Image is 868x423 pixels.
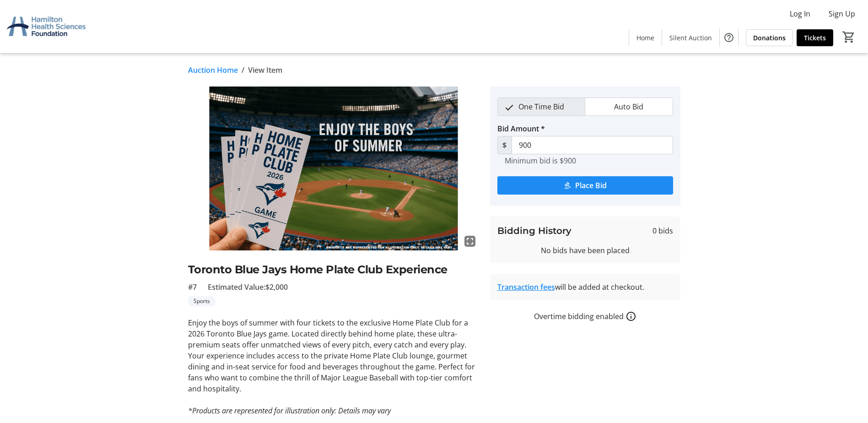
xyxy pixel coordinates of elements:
div: will be added at checkout. [497,282,673,293]
a: Tickets [797,29,833,46]
span: Log In [790,8,810,19]
a: Donations [746,29,793,46]
span: $ [497,136,512,154]
img: Hamilton Health Sciences Foundation's Logo [5,4,87,49]
span: #7 [188,282,197,293]
span: / [242,65,244,76]
button: Help [720,28,738,47]
em: *Products are represented for illustration only: Details may vary [188,406,391,416]
button: Cart [841,29,857,45]
span: Auto Bid [609,98,649,115]
h3: Bidding History [497,224,571,238]
div: No bids have been placed [497,245,673,256]
span: 0 bids [652,225,673,236]
button: Log In [782,6,818,21]
a: Transaction fees [497,282,555,292]
mat-icon: fullscreen [464,236,475,247]
a: Silent Auction [662,29,719,46]
img: Image [188,87,479,250]
span: Donations [753,33,786,43]
label: Bid Amount * [497,123,545,134]
span: Estimated Value: $2,000 [208,282,288,293]
a: Auction Home [188,65,238,76]
a: How overtime bidding works for silent auctions [625,311,636,322]
span: One Time Bid [513,98,570,115]
span: Tickets [804,33,826,43]
span: View Item [248,65,282,76]
button: Place Bid [497,176,673,195]
tr-hint: Minimum bid is $900 [505,156,576,165]
span: Sign Up [829,8,855,19]
p: Enjoy the boys of summer with four tickets to the exclusive Home Plate Club for a 2026 Toronto Bl... [188,317,479,394]
span: Home [636,33,654,43]
tr-label-badge: Sports [188,296,216,306]
h2: Toronto Blue Jays Home Plate Club Experience [188,261,479,278]
span: Silent Auction [669,33,712,43]
span: Place Bid [575,180,607,191]
a: Home [629,29,662,46]
button: Sign Up [821,6,863,21]
div: Overtime bidding enabled [490,311,680,322]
